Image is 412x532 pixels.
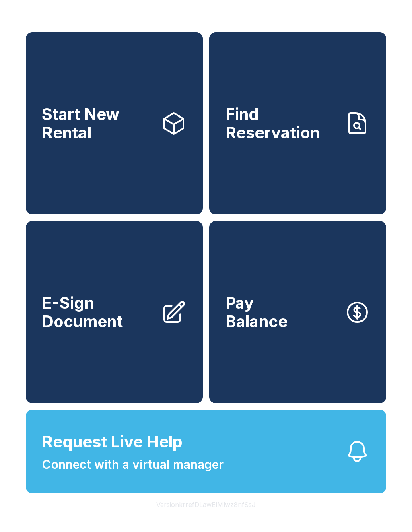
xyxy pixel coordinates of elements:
[42,430,183,454] span: Request Live Help
[26,32,203,214] a: Start New Rental
[225,294,288,330] span: Pay Balance
[42,456,224,474] span: Connect with a virtual manager
[26,410,386,493] button: Request Live HelpConnect with a virtual manager
[209,32,386,214] a: Find Reservation
[42,105,154,142] span: Start New Rental
[209,221,386,403] button: PayBalance
[26,221,203,403] a: E-Sign Document
[150,493,262,516] button: VersionkrrefDLawElMlwz8nfSsJ
[42,294,154,330] span: E-Sign Document
[225,105,338,142] span: Find Reservation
